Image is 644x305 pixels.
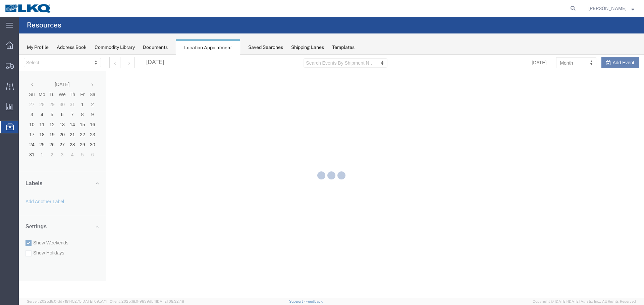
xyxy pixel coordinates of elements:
[306,299,323,303] a: Feedback
[57,44,87,51] div: Address Book
[82,299,107,303] span: [DATE] 09:51:11
[143,44,168,51] div: Documents
[95,44,135,51] div: Commodity Library
[27,17,61,33] h4: Resources
[588,4,635,12] button: [PERSON_NAME]
[156,299,184,303] span: [DATE] 09:32:48
[5,3,52,13] img: logo
[27,44,49,51] div: My Profile
[332,44,355,51] div: Templates
[248,44,283,51] div: Saved Searches
[291,44,324,51] div: Shipping Lanes
[289,299,306,303] a: Support
[588,5,627,12] span: Lea Merryweather
[533,299,636,304] span: Copyright © [DATE]-[DATE] Agistix Inc., All Rights Reserved
[27,299,107,303] span: Server: 2025.18.0-dd719145275
[176,40,240,55] div: Location Appointment
[110,299,184,303] span: Client: 2025.18.0-9839db4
